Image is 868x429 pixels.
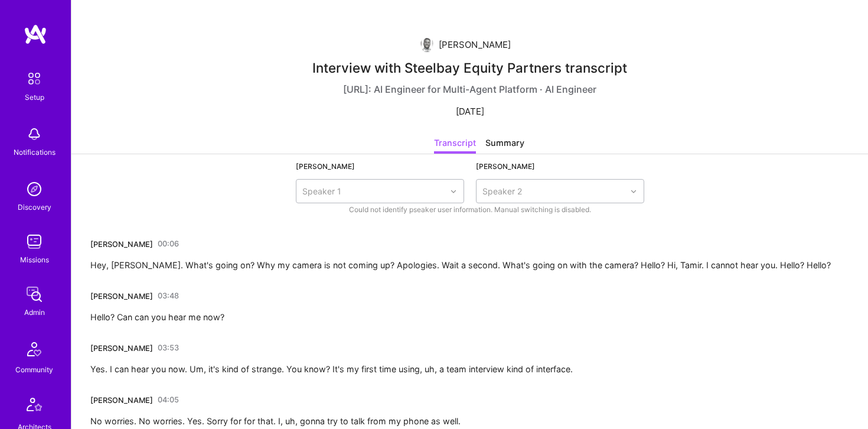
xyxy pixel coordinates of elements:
div: Setup [25,91,44,103]
div: [PERSON_NAME] [90,290,153,303]
img: setup [22,66,47,91]
div: [DATE] [456,105,484,118]
div: Transcript [434,136,476,154]
a: 03:48 [158,287,179,305]
img: logo [24,24,47,45]
img: teamwork [22,230,46,253]
img: admin teamwork [22,282,46,306]
div: Discovery [18,201,51,213]
div: Missions [20,253,49,266]
div: No worries. No worries. Yes. Sorry for for that. I, uh, gonna try to talk from my phone as well. [90,414,461,428]
label: [PERSON_NAME] [476,162,535,171]
img: Architects [20,392,48,421]
img: Community [20,335,48,363]
div: Interview with Steelbay Equity Partners transcript [312,61,627,74]
div: [PERSON_NAME] [90,394,153,407]
a: 03:53 [158,339,179,357]
div: Hello? Can can you hear me now? [90,310,224,324]
div: Notifications [14,146,56,158]
div: Hey, [PERSON_NAME]. What's going on? Why my camera is not coming up? Apologies. Wait a second. Wh... [90,258,831,272]
div: [PERSON_NAME] [439,38,511,52]
img: discovery [22,177,46,201]
div: Summary [485,136,524,154]
img: bell [22,122,46,146]
div: Yes. I can hear you now. Um, it's kind of strange. You know? It's my first time using, uh, a team... [90,362,573,376]
a: 04:05 [158,391,179,409]
span: Could not identify pseaker user information. Manual switching is disabled. [349,203,591,216]
a: 00:06 [158,235,179,253]
div: Community [15,363,53,376]
div: Admin [24,306,45,318]
div: [PERSON_NAME] [90,342,153,355]
img: User Avatar [420,38,434,52]
label: [PERSON_NAME] [296,162,355,171]
div: [URL]: AI Engineer for Multi-Agent Platform · AI Engineer [343,83,596,96]
div: [PERSON_NAME] [90,238,153,251]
